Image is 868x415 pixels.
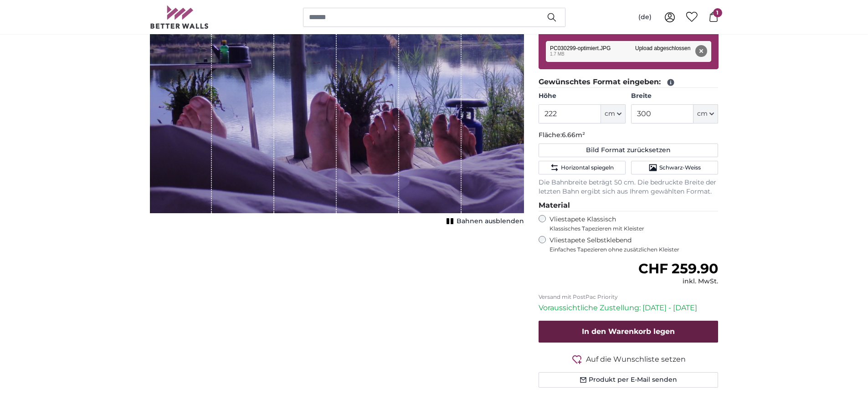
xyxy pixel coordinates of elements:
span: CHF 259.90 [638,260,718,277]
label: Höhe [539,92,626,101]
span: Bahnen ausblenden [457,217,524,226]
span: Horizontal spiegeln [561,164,614,171]
button: cm [601,104,626,123]
label: Breite [631,92,718,101]
span: In den Warenkorb legen [582,327,675,336]
button: cm [693,104,718,123]
button: In den Warenkorb legen [539,321,719,343]
label: Vliestapete Klassisch [550,215,711,232]
span: Schwarz-Weiss [659,164,701,171]
span: cm [605,109,615,118]
span: 6.66m² [562,131,585,139]
p: Versand mit PostPac Priority [539,293,719,301]
button: Horizontal spiegeln [539,161,626,174]
p: Fläche: [539,131,719,140]
span: Klassisches Tapezieren mit Kleister [550,225,711,232]
div: inkl. MwSt. [638,277,718,286]
legend: Gewünschtes Format eingeben: [539,77,719,88]
button: Bahnen ausblenden [444,215,524,228]
p: Voraussichtliche Zustellung: [DATE] - [DATE] [539,302,719,313]
button: (de) [631,9,659,26]
span: Einfaches Tapezieren ohne zusätzlichen Kleister [550,246,719,253]
button: Auf die Wunschliste setzen [539,354,719,365]
img: Betterwalls [150,5,209,29]
button: Bild Format zurücksetzen [539,143,719,157]
span: Auf die Wunschliste setzen [586,354,686,365]
label: Vliestapete Selbstklebend [550,236,719,253]
legend: Material [539,200,719,211]
button: Produkt per E-Mail senden [539,372,719,388]
span: 1 [713,8,722,17]
span: cm [697,109,708,118]
p: Die Bahnbreite beträgt 50 cm. Die bedruckte Breite der letzten Bahn ergibt sich aus Ihrem gewählt... [539,178,719,196]
button: Schwarz-Weiss [631,161,718,174]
